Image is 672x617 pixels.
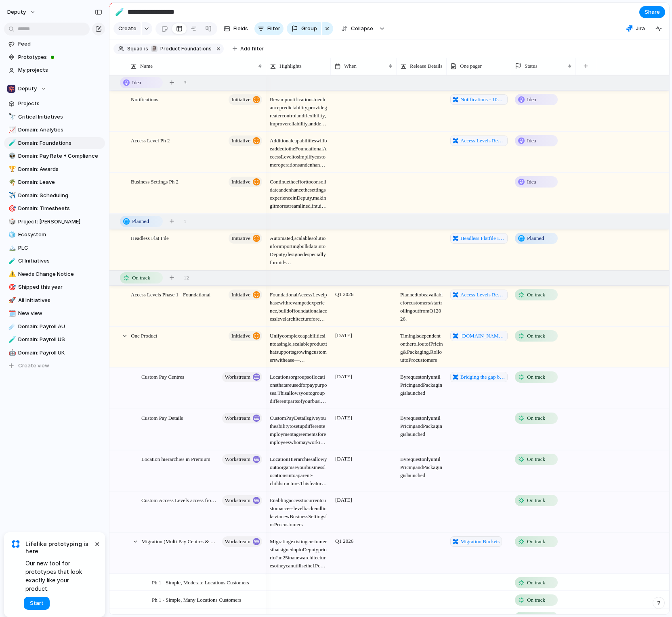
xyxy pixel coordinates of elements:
button: ☄️ [7,323,15,331]
span: Ecosystem [18,231,102,239]
a: Prototypes [4,51,105,63]
span: is [144,45,148,52]
button: 🧪 [113,6,126,19]
span: Projects [18,100,102,108]
button: is [143,44,150,53]
div: 🎯 [8,204,14,213]
span: On track [132,274,150,282]
span: Filter [267,25,280,33]
span: Additional capabilities will be added to the Foundational Access Level to simplify customer opera... [267,132,330,169]
span: Ph 1 - Simple, Moderate Locations Customers [152,577,249,587]
button: Dismiss [92,539,102,548]
div: 🧪 [8,138,14,148]
span: Notifications - 10M opportunities a day to delight customers [460,96,505,104]
a: Notifications - 10M opportunities a day to delight customers [450,94,508,105]
div: 🚀 [8,296,14,305]
button: Filter [254,22,283,35]
button: Deputy [4,83,105,95]
span: Domain: Payroll US [18,336,102,344]
button: initiative [229,177,262,187]
a: 🏔️PLC [4,242,105,254]
span: workstream [225,536,250,547]
a: Migration Buckets [450,536,502,547]
div: 🤖Domain: Payroll UK [4,347,105,359]
a: Bridging the gap between enterprise and premium - Location Hierarchies Pay Centers and Export [450,372,508,382]
button: 🎲 [7,218,15,226]
button: 🧊 [7,231,15,239]
span: Jira [636,25,645,33]
span: Collapse [351,25,373,33]
button: ⚠️ [7,270,15,278]
button: Fields [220,22,251,35]
span: Revamp notifications to enhance predictability, provide greater control and flexibility, improve ... [267,91,330,128]
span: workstream [225,371,250,383]
span: My projects [18,66,102,74]
span: On track [527,291,545,299]
span: By request only until Pricing and Packaging is launched [397,410,446,438]
span: initiative [231,176,250,188]
span: Custom Pay Details give you the ability to set up different employment agreements for employees w... [267,410,330,446]
span: Migrating existing customers that signed up to Deputy prior to Jan 25 to a new architecture so th... [267,533,330,570]
a: 🎲Project: [PERSON_NAME] [4,216,105,228]
a: 🧪CI Initiatives [4,255,105,267]
span: Domain: Awards [18,165,102,173]
a: 🎯Shipped this year [4,281,105,293]
div: 🏆 [8,165,14,174]
span: CI Initiatives [18,257,102,265]
div: ✈️ [8,191,14,200]
span: Highlights [279,62,302,70]
a: Access Levels Revamp One Pager [450,135,508,146]
button: initiative [229,135,262,146]
span: Planned [527,234,544,242]
button: workstream [222,372,262,382]
button: Share [639,6,665,18]
button: workstream [222,495,262,506]
span: 1 [184,217,187,225]
a: ✈️Domain: Scheduling [4,190,105,202]
span: Squad [127,45,143,52]
span: Idea [527,137,536,145]
span: Release Details [410,62,443,70]
span: Access Levels Phase 1 - Foundational [131,290,210,299]
button: Collapse [336,22,377,35]
span: Domain: Leave [18,178,102,186]
span: Planned to be available for customers / start rolling out from Q1 2026. [397,286,446,323]
button: 🧪 [7,257,15,265]
button: workstream [222,413,262,423]
div: 🧊 [8,230,14,240]
span: Custom Pay Centres [141,372,184,381]
button: 🤖 [7,349,15,357]
button: initiative [229,94,262,105]
button: 🗓️ [7,309,15,317]
a: [DOMAIN_NAME][URL] [450,331,508,341]
a: 🗓️New view [4,307,105,319]
div: 🌴Domain: Leave [4,176,105,188]
span: When [344,62,357,70]
div: 🧪Domain: Foundations [4,137,105,149]
span: Location hierarchies in Premium [141,454,210,463]
button: initiative [229,331,262,341]
button: Jira [623,23,648,35]
span: Start [30,599,44,607]
span: initiative [231,289,250,300]
span: Project: [PERSON_NAME] [18,218,102,226]
div: ☄️Domain: Payroll AU [4,321,105,333]
span: Product Foundations [160,45,212,52]
span: By request only until Pricing and Packaging is launched [397,451,446,479]
span: Planned [132,217,149,225]
span: Locations or groups of locations that are used for pay purposes. This allows you to group differe... [267,369,330,405]
div: 🚀All Initiatives [4,294,105,306]
span: Idea [132,79,141,87]
span: On track [527,496,545,504]
span: Access Levels Revamp One Pager [460,137,505,145]
button: 🎯 [7,283,15,291]
a: 🧊Ecosystem [4,229,105,241]
span: On track [527,455,545,463]
span: One pager [460,62,482,70]
span: On track [527,596,545,604]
